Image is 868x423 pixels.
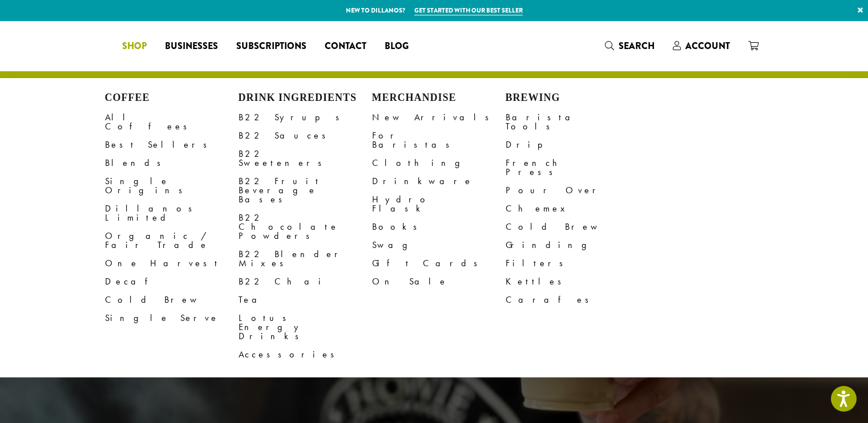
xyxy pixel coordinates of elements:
[506,154,639,181] a: French Press
[105,254,239,272] a: One Harvest
[506,291,639,309] a: Carafes
[506,254,639,272] a: Filters
[105,309,239,327] a: Single Serve
[122,39,147,54] span: Shop
[506,200,639,218] a: Chemex
[372,92,506,104] h4: Merchandise
[372,236,506,254] a: Swag
[596,36,664,55] a: Search
[385,39,409,54] span: Blog
[372,154,506,172] a: Clothing
[372,190,506,218] a: Hydro Flask
[105,92,239,104] h4: Coffee
[239,172,372,209] a: B22 Fruit Beverage Bases
[239,127,372,145] a: B22 Sauces
[105,291,239,309] a: Cold Brew
[506,236,639,254] a: Grinding
[506,92,639,104] h4: Brewing
[506,181,639,200] a: Pour Over
[105,172,239,200] a: Single Origins
[239,108,372,127] a: B22 Syrups
[239,92,372,104] h4: Drink Ingredients
[105,154,239,172] a: Blends
[165,39,218,54] span: Businesses
[239,209,372,245] a: B22 Chocolate Powders
[506,218,639,236] a: Cold Brew
[239,309,372,345] a: Lotus Energy Drinks
[372,172,506,190] a: Drinkware
[325,39,366,54] span: Contact
[105,200,239,227] a: Dillanos Limited
[414,6,523,15] a: Get started with our best seller
[372,127,506,154] a: For Baristas
[506,272,639,291] a: Kettles
[372,272,506,291] a: On Sale
[113,37,156,55] a: Shop
[239,345,372,364] a: Accessories
[372,108,506,127] a: New Arrivals
[239,272,372,291] a: B22 Chai
[685,39,730,52] span: Account
[236,39,306,54] span: Subscriptions
[372,218,506,236] a: Books
[506,108,639,136] a: Barista Tools
[105,272,239,291] a: Decaf
[239,145,372,172] a: B22 Sweeteners
[239,245,372,272] a: B22 Blender Mixes
[619,39,655,52] span: Search
[506,136,639,154] a: Drip
[105,136,239,154] a: Best Sellers
[105,108,239,136] a: All Coffees
[239,291,372,309] a: Tea
[105,227,239,254] a: Organic / Fair Trade
[372,254,506,272] a: Gift Cards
